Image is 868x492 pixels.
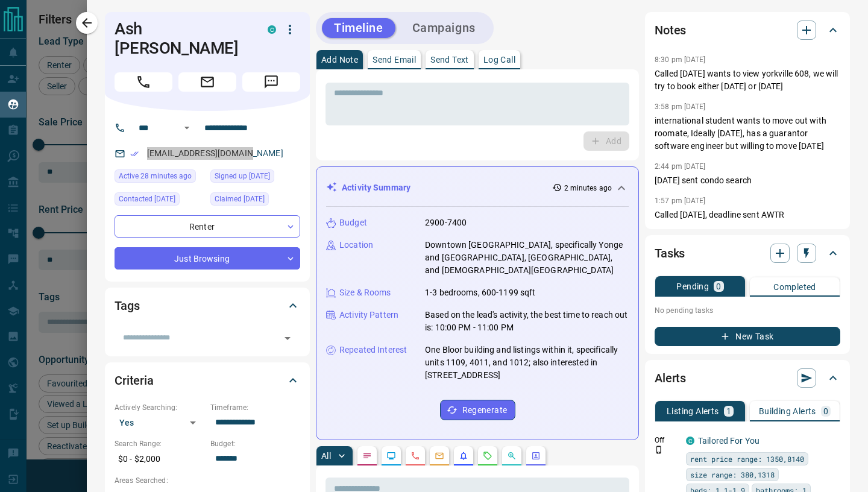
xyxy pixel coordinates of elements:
[339,239,373,251] p: Location
[242,72,300,92] span: Message
[115,19,250,58] h1: Ash [PERSON_NAME]
[373,55,416,64] p: Send Email
[655,68,840,93] p: Called [DATE] wants to view yorkville 608, we will try to book either [DATE] or [DATE]
[676,282,709,291] p: Pending
[115,192,204,209] div: Sat Aug 16 2025
[115,438,204,449] p: Search Range:
[339,286,391,299] p: Size & Rooms
[215,193,265,205] span: Claimed [DATE]
[268,25,276,34] div: condos.ca
[321,452,331,460] p: All
[130,150,139,158] svg: Email Verified
[655,327,840,346] button: New Task
[655,16,840,45] div: Notes
[531,451,541,461] svg: Agent Actions
[655,368,686,388] h2: Alerts
[483,451,492,461] svg: Requests
[119,193,175,205] span: Contacted [DATE]
[339,344,407,356] p: Repeated Interest
[655,244,685,263] h2: Tasks
[726,407,731,415] p: 1
[210,438,300,449] p: Budget:
[115,475,300,486] p: Areas Searched:
[400,18,488,38] button: Campaigns
[655,239,840,268] div: Tasks
[655,115,840,153] p: international student wants to move out with roomate, Ideally [DATE], has a guarantor software en...
[410,451,420,461] svg: Calls
[339,309,398,321] p: Activity Pattern
[655,102,706,111] p: 3:58 pm [DATE]
[322,18,395,38] button: Timeline
[690,468,775,481] span: size range: 380,1318
[655,162,706,171] p: 2:44 pm [DATE]
[115,72,172,92] span: Call
[655,20,686,40] h2: Notes
[210,169,300,186] div: Fri Jul 12 2024
[115,371,154,390] h2: Criteria
[686,437,694,445] div: condos.ca
[655,209,840,221] p: Called [DATE], deadline sent AWTR
[655,446,663,454] svg: Push Notification Only
[147,148,283,158] a: [EMAIL_ADDRESS][DOMAIN_NAME]
[215,170,270,182] span: Signed up [DATE]
[655,435,679,446] p: Off
[440,400,515,420] button: Regenerate
[339,216,367,229] p: Budget
[507,451,517,461] svg: Opportunities
[773,283,816,291] p: Completed
[119,170,192,182] span: Active 28 minutes ago
[655,197,706,205] p: 1:57 pm [DATE]
[321,55,358,64] p: Add Note
[342,181,410,194] p: Activity Summary
[716,282,721,291] p: 0
[759,407,816,415] p: Building Alerts
[115,402,204,413] p: Actively Searching:
[178,72,236,92] span: Email
[326,177,629,199] div: Activity Summary2 minutes ago
[655,174,840,187] p: [DATE] sent condo search
[435,451,444,461] svg: Emails
[430,55,469,64] p: Send Text
[459,451,468,461] svg: Listing Alerts
[210,402,300,413] p: Timeframe:
[180,121,194,135] button: Open
[115,366,300,395] div: Criteria
[667,407,719,415] p: Listing Alerts
[115,413,204,432] div: Yes
[823,407,828,415] p: 0
[115,169,204,186] div: Sun Aug 17 2025
[115,296,139,315] h2: Tags
[698,436,759,446] a: Tailored For You
[115,449,204,469] p: $0 - $2,000
[279,330,296,347] button: Open
[362,451,372,461] svg: Notes
[690,453,804,465] span: rent price range: 1350,8140
[115,247,300,270] div: Just Browsing
[425,344,629,382] p: One Bloor building and listings within it, specifically units 1109, 4011, and 1012; also interest...
[425,216,467,229] p: 2900-7400
[425,239,629,277] p: Downtown [GEOGRAPHIC_DATA], specifically Yonge and [GEOGRAPHIC_DATA], [GEOGRAPHIC_DATA], and [DEM...
[425,309,629,334] p: Based on the lead's activity, the best time to reach out is: 10:00 PM - 11:00 PM
[115,215,300,238] div: Renter
[564,183,612,194] p: 2 minutes ago
[655,301,840,320] p: No pending tasks
[655,55,706,64] p: 8:30 pm [DATE]
[483,55,515,64] p: Log Call
[655,364,840,393] div: Alerts
[210,192,300,209] div: Wed Jun 18 2025
[425,286,536,299] p: 1-3 bedrooms, 600-1199 sqft
[115,291,300,320] div: Tags
[386,451,396,461] svg: Lead Browsing Activity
